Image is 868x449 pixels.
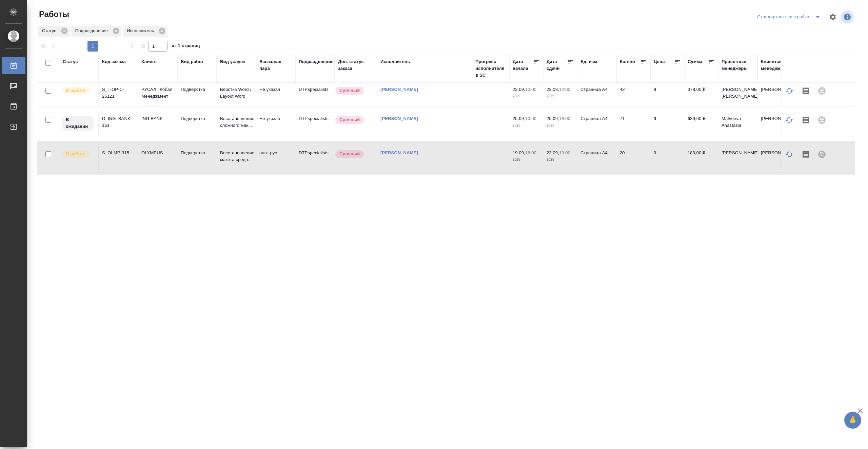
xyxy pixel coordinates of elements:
td: Страница А4 [577,112,616,136]
p: ING BANK [141,115,174,122]
td: [PERSON_NAME] [757,146,797,170]
td: 20 [616,146,650,170]
div: Статус [38,26,70,37]
div: D_ING_BANK-161 [102,115,135,129]
div: Дата начала [513,58,533,72]
p: 19.09, [513,150,525,155]
button: Обновить [781,112,797,128]
a: [PERSON_NAME] [380,87,418,92]
a: [PERSON_NAME] [380,116,418,121]
div: Проектные менеджеры [722,58,754,72]
td: 378,00 ₽ [684,83,718,106]
span: 🙏 [847,413,859,427]
div: Вид услуги [220,58,245,65]
div: Статус [63,58,78,65]
div: Исполнитель [123,26,167,37]
div: Исполнитель выполняет работу [61,86,95,95]
td: 639,00 ₽ [684,112,718,136]
p: 14:00 [559,87,570,92]
p: Исполнитель [127,27,156,34]
div: Исполнитель выполняет работу [61,150,95,159]
div: S_OLMP-315 [102,150,135,156]
div: Исполнитель [380,58,410,65]
p: Статус [42,27,59,34]
div: Прогресс исполнителя в SC [475,58,506,79]
button: 🙏 [844,412,861,429]
td: 9 [650,112,684,136]
p: Срочный [339,151,360,157]
p: 2025 [513,122,540,129]
p: OLYMPUS [141,150,174,156]
div: Сумма [688,58,702,65]
td: 9 [650,83,684,106]
span: из 1 страниц [172,42,200,52]
p: 2025 [513,93,540,100]
div: Код заказа [102,58,126,65]
p: Срочный [339,87,360,94]
p: Срочный [339,116,360,123]
button: Скопировать мини-бриф [797,83,814,99]
p: РУСАЛ Глобал Менеджмент [141,86,174,100]
button: Обновить [781,83,797,99]
div: Подразделение [71,26,121,37]
p: 2025 [547,156,574,163]
div: Языковая пара [259,58,292,72]
p: В работе [66,151,85,157]
td: Matveeva Anastasia [718,112,757,136]
p: Подверстка [181,115,213,122]
span: Посмотреть информацию [841,11,855,23]
div: Ед. изм [580,58,597,65]
td: Не указан [256,83,295,106]
button: Скопировать мини-бриф [797,112,814,128]
span: Работы [37,9,69,20]
div: Дата сдачи [547,58,567,72]
td: Не указан [256,112,295,136]
p: 13:00 [559,150,570,155]
div: S_T-OP-C-25121 [102,86,135,100]
p: 2025 [547,93,574,100]
p: Восстановление макета средн... [220,150,253,163]
td: 9 [650,146,684,170]
td: Страница А4 [577,83,616,106]
div: Проект не привязан [814,83,830,99]
td: DTPspecialists [295,112,335,136]
div: Вид работ [181,58,204,65]
td: [PERSON_NAME] [757,112,797,136]
p: Восстановление сложного мак... [220,115,253,129]
td: англ-рус [256,146,295,170]
td: Страница А4 [577,146,616,170]
div: Доп. статус заказа [338,58,374,72]
div: Проект не привязан [814,112,830,128]
td: 42 [616,83,650,106]
p: 23.09, [547,87,559,92]
div: Клиент [141,58,157,65]
div: Подразделение [299,58,334,65]
p: 25.09, [513,116,525,121]
p: 23.09, [547,150,559,155]
p: 22.09, [513,87,525,92]
div: Цена [654,58,665,65]
td: DTPspecialists [295,83,335,106]
td: DTPspecialists [295,146,335,170]
p: 2025 [513,156,540,163]
p: [PERSON_NAME], [PERSON_NAME] [722,86,754,100]
p: Подразделение [75,27,110,34]
div: split button [755,12,825,22]
p: 10:00 [525,116,536,121]
p: В ожидании [66,116,90,130]
p: Верстка Word / Layout Word [220,86,253,100]
p: В работе [66,87,85,94]
p: 2025 [547,122,574,129]
button: Скопировать мини-бриф [797,146,814,162]
p: 10:00 [525,87,536,92]
span: Настроить таблицу [825,9,841,25]
td: 180,00 ₽ [684,146,718,170]
button: Обновить [781,146,797,162]
div: Проект не привязан [814,146,830,162]
div: Кол-во [620,58,635,65]
td: 71 [616,112,650,136]
p: 25.09, [547,116,559,121]
p: 16:00 [525,150,536,155]
div: Клиентские менеджеры [761,58,793,72]
td: [PERSON_NAME] [718,146,757,170]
